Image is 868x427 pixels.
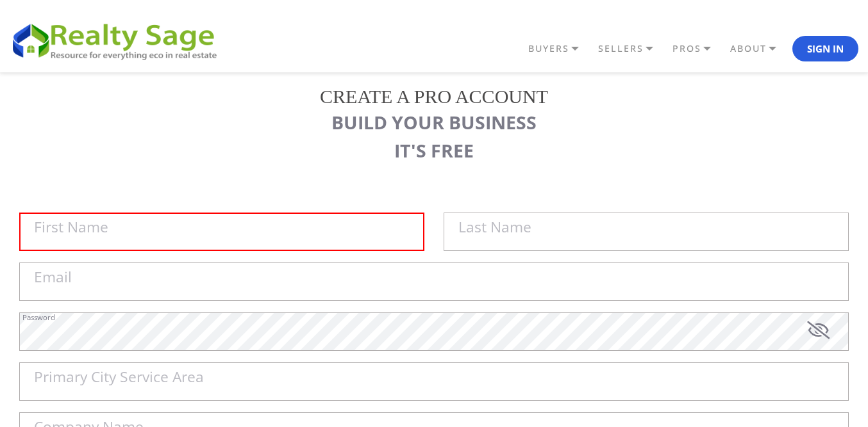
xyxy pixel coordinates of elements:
[19,85,849,108] h2: CREATE A PRO ACCOUNT
[792,36,858,61] button: Sign In
[669,38,727,60] a: PROS
[595,38,669,60] a: SELLERS
[19,111,849,133] h3: BUILD YOUR BUSINESS
[34,370,204,385] label: Primary City Service Area
[727,38,792,60] a: ABOUT
[22,314,55,321] label: Password
[34,220,108,235] label: First Name
[10,19,228,61] img: REALTY SAGE
[525,38,595,60] a: BUYERS
[19,140,849,161] h3: IT'S FREE
[458,220,531,235] label: Last Name
[34,270,72,285] label: Email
